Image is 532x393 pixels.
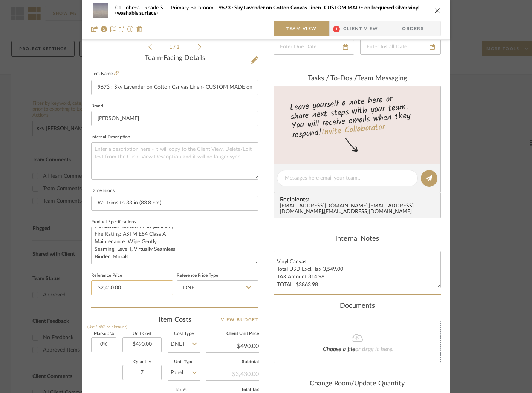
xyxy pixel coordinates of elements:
[323,346,355,352] span: Choose a file
[274,380,441,388] div: Change Room/Update Quantity
[280,203,437,215] div: [EMAIL_ADDRESS][DOMAIN_NAME] , [EMAIL_ADDRESS][DOMAIN_NAME] , [EMAIL_ADDRESS][DOMAIN_NAME]
[91,104,103,108] label: Brand
[91,54,258,63] div: Team-Facing Details
[360,40,441,55] input: Enter Install Date
[221,315,259,324] a: View Budget
[171,5,219,11] span: Primary Bathroom
[91,71,119,77] label: Item Name
[273,91,442,141] div: Leave yourself a note here or share next steps with your team. You will receive emails when they ...
[173,45,177,49] span: /
[91,274,122,278] label: Reference Price
[274,235,441,243] div: Internal Notes
[136,26,142,32] img: Remove from project
[91,189,115,193] label: Dimensions
[168,360,200,364] label: Unit Type
[206,367,259,380] div: $3,430.00
[177,45,180,49] span: 2
[434,7,441,14] button: close
[122,332,162,336] label: Unit Cost
[91,332,116,336] label: Markup %
[177,274,218,278] label: Reference Price Type
[206,332,259,336] label: Client Unit Price
[170,45,173,49] span: 1
[91,220,136,224] label: Product Specifications
[274,40,354,55] input: Enter Due Date
[206,360,259,364] label: Subtotal
[91,80,258,95] input: Enter Item Name
[162,388,200,392] label: Tax %
[91,135,130,139] label: Internal Description
[91,3,109,18] img: 088b39d0-3a63-4c0d-aaf7-ca860a2effd7_48x40.jpg
[286,21,317,36] span: Team View
[274,302,441,310] div: Documents
[206,388,259,392] label: Total Tax
[115,5,171,11] span: 01_Tribeca | Reade St.
[274,75,441,83] div: team Messaging
[355,346,394,352] span: or drag it here.
[280,196,437,203] span: Recipients:
[308,75,357,82] span: Tasks / To-Dos /
[394,21,432,36] span: Orders
[122,360,162,364] label: Quantity
[115,5,419,16] span: 9673 : Sky Lavender on Cotton Canvas Linen- CUSTOM MADE on lacquered silver vinyl (washable surface)
[91,111,258,126] input: Enter Brand
[91,315,258,324] div: Item Costs
[91,196,258,211] input: Enter the dimensions of this item
[168,332,200,336] label: Cost Type
[333,26,340,32] span: 1
[321,121,385,140] a: Invite Collaborator
[343,21,378,36] span: Client View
